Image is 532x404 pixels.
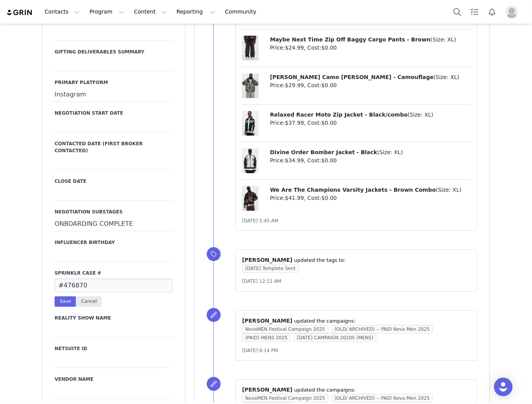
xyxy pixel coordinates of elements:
span: [DATE] 5:45 AM [242,218,278,223]
span: Size: XL [410,112,431,118]
p: payment 1 of 3 submitted [3,3,214,9]
span: $0.00 [321,195,337,201]
span: $41.99 [285,195,304,201]
label: Close Date [55,178,173,185]
label: Contacted Date (First Broker Contacted) [55,140,173,154]
span: $0.00 [321,82,337,88]
button: Reporting [172,3,220,21]
a: HERE [146,50,161,57]
span: NovaMEN Festival Campaign 2025 [242,394,328,402]
a: Community [220,3,264,21]
img: placeholder-profile.jpg [506,6,518,18]
p: Price: , Cost: [270,81,470,89]
span: Ensure this link is in your bio: [19,57,89,63]
span: [DATE] 6:14 PM [242,348,278,353]
span: (OLD/ ARCHIVED) -- PAID Nova Men 2025 [331,394,433,402]
button: Notifications [484,3,501,21]
strong: Next Steps: [3,39,33,45]
p: ( ) [270,73,470,81]
span: $37.99 [285,120,304,126]
span: [PERSON_NAME] Camo [PERSON_NAME] - Camouflage [270,74,434,80]
label: VENDOR NAME [55,376,173,383]
span: Divine Order Bomber Jacket - Black [270,149,377,155]
div: ONBOARDING COMPLETE [55,217,173,231]
span: [PERSON_NAME] [242,257,292,263]
span: (OLD/ ARCHIVED) -- PAID Nova Men 2025 [331,325,433,334]
a: Tasks [466,3,483,21]
li: [URL][DOMAIN_NAME] [19,57,214,63]
span: [PERSON_NAME] [242,387,292,393]
p: Price: , Cost: [270,194,470,202]
span: $0.00 [321,157,337,163]
button: Save [55,296,76,307]
span: [DATE] Template Sent [242,264,299,273]
span: Size: XL [438,187,459,193]
p: ( ) [270,148,470,156]
span: We Are The Champions Varsity Jackets - Brown Combo [270,187,436,193]
label: Influencer Birthday [55,239,173,246]
p: ( ) [270,111,470,119]
p: payment 2 of 3 submitted [3,3,214,9]
span: Size: XL [379,149,401,155]
label: Gifting Deliverables Summary [55,48,173,55]
p: Price: , Cost: [270,119,470,127]
span: Relaxed Racer Moto Zip Jacket - Black/combo [270,112,408,118]
p: ⁨ ⁩ updated the campaigns: [242,317,470,325]
div: Instagram [55,88,173,102]
span: [DATE] CAMPAIGN 20205 (MENS) [294,334,377,342]
label: Sprinklr Case # [55,270,173,277]
span: Like & comment on at least 3 posts on our Instagram [19,50,161,57]
span: NovaMEN Festival Campaign 2025 [242,325,328,334]
label: NEGOTIATION SUBSTAGES [55,208,173,215]
p: ⁨ ⁩ updated the campaigns: [242,386,470,394]
span: $24.99 [285,45,304,51]
label: Negotiation Start Date [55,110,173,117]
p: ( ) [270,186,470,194]
p: Please stay in touch with your account manager once you receive your package. [3,27,214,33]
span: $34.99 [285,157,304,163]
img: grin logo [6,9,33,16]
span: $29.99 [285,82,304,88]
button: Content [129,3,172,21]
button: Cancel [76,296,102,307]
button: Contacts [40,3,84,21]
p: ⁨ ⁩ updated the tags to: [242,256,470,264]
button: Search [449,3,466,21]
span: Maybe Next Time Zip Off Baggy Cargo Pants - Brown [270,36,431,43]
p: Hi [PERSON_NAME], You order has been accepted! [3,3,214,22]
span: Size: XL [433,36,454,43]
span: [DATE] 12:11 AM [242,279,281,284]
p: ( ) [270,36,470,44]
span: Size: XL [436,74,457,80]
span: Sit tight and relax until your order delivers! [19,63,120,69]
label: NETSUITE ID [55,345,173,352]
span: [PERSON_NAME] [242,318,292,324]
button: Profile [501,6,526,18]
span: (PAID) MENS 2025 [242,334,291,342]
div: Open Intercom Messenger [494,378,513,396]
button: Program [85,3,129,21]
label: Primary Platform [55,79,173,86]
label: Reality Show Name [55,315,173,321]
p: Price: , Cost: [270,156,470,165]
span: $0.00 [321,120,337,126]
span: $0.00 [321,45,337,51]
p: Price: , Cost: [270,44,470,52]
